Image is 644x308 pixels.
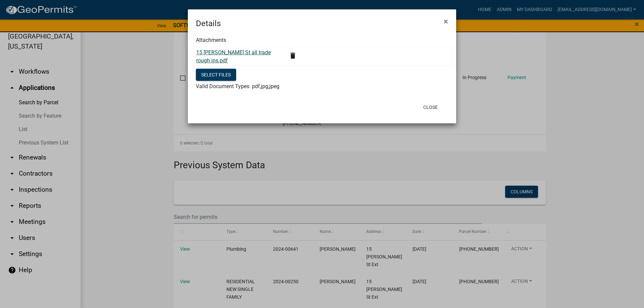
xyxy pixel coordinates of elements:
[196,69,236,81] button: Select files
[196,83,279,89] span: Valid Document Types: pdf,jpg,jpeg
[196,49,271,64] a: 15 [PERSON_NAME] St all trade rough ins.pdf
[289,52,297,60] i: delete
[283,49,302,64] button: delete
[196,17,221,29] h4: Details
[418,101,443,113] button: Close
[196,37,226,43] span: Attachments
[438,12,453,31] button: Close
[444,17,448,26] span: ×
